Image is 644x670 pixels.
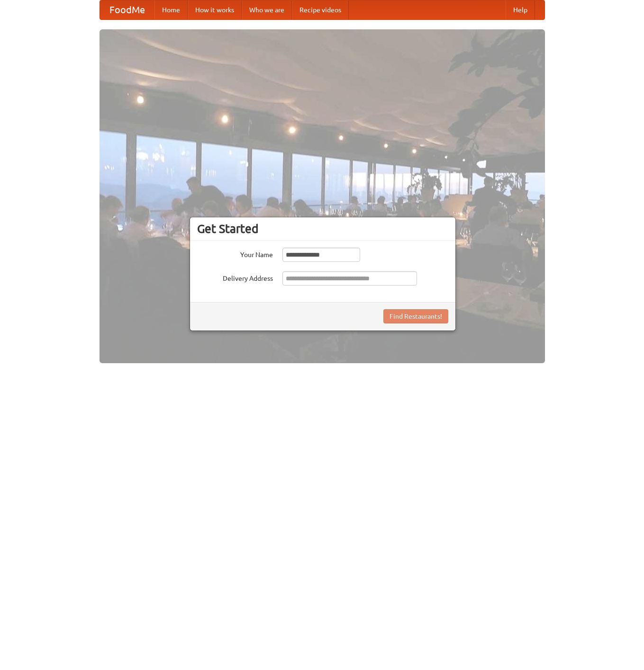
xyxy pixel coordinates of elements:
[506,0,535,19] a: Help
[154,0,188,19] a: Home
[197,271,273,283] label: Delivery Address
[292,0,349,19] a: Recipe videos
[100,0,154,19] a: FoodMe
[188,0,242,19] a: How it works
[383,309,448,323] button: Find Restaurants!
[197,248,273,259] label: Your Name
[242,0,292,19] a: Who we are
[197,222,448,236] h3: Get Started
